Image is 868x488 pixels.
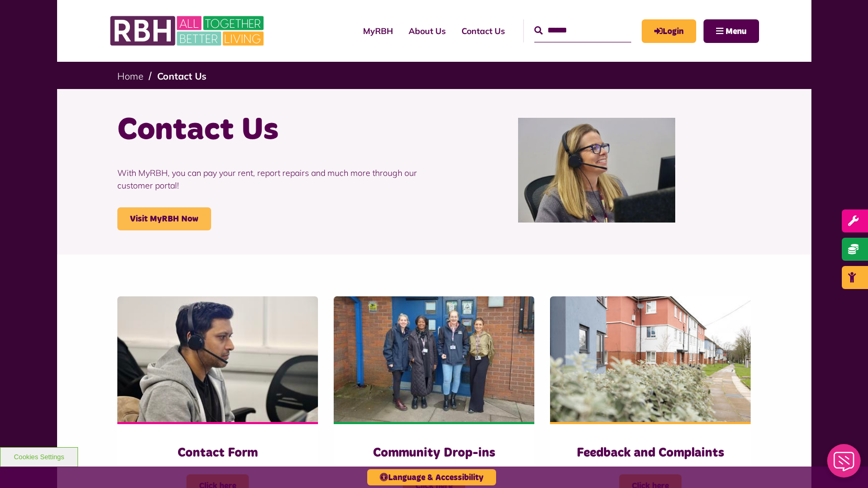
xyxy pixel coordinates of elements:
img: Contact Centre February 2024 (1) [518,118,675,223]
span: Menu [726,27,746,36]
iframe: Netcall Web Assistant for live chat [821,441,868,488]
a: Contact Us [157,70,206,82]
h3: Feedback and Complaints [571,445,730,461]
a: About Us [401,17,454,45]
a: Visit MyRBH Now [117,207,211,230]
img: SAZMEDIA RBH 22FEB24 97 [550,296,751,422]
h1: Contact Us [117,110,426,151]
a: MyRBH [355,17,401,45]
h3: Contact Form [138,445,297,461]
a: Contact Us [454,17,513,45]
input: Search [534,19,631,42]
button: Language & Accessibility [367,469,496,485]
a: Home [117,70,144,82]
h3: Community Drop-ins [355,445,513,461]
img: Heywood Drop In 2024 [334,296,534,422]
a: MyRBH [642,19,696,43]
img: RBH [109,10,267,51]
button: Navigation [704,19,759,43]
p: With MyRBH, you can pay your rent, report repairs and much more through our customer portal! [117,151,426,207]
img: Contact Centre February 2024 (4) [117,296,318,422]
